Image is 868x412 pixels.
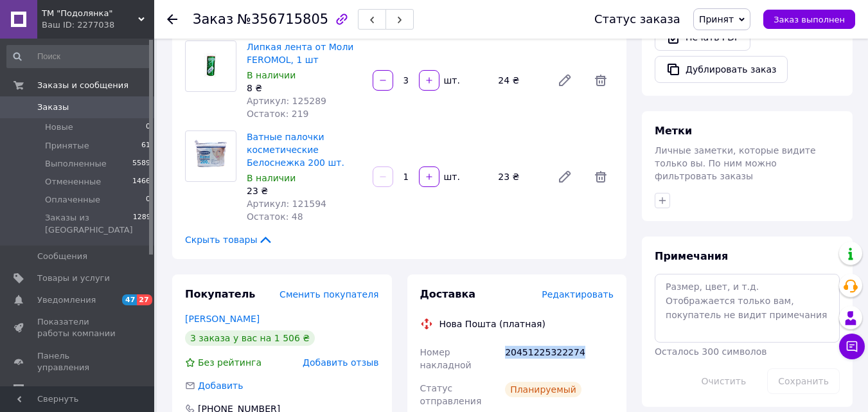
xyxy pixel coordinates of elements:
span: Заказ [193,12,233,27]
span: Панель управления [37,350,119,373]
input: Поиск [6,45,152,68]
div: 24 ₴ [493,71,547,89]
div: шт. [441,170,461,183]
span: 5589 [132,158,150,170]
span: Показатели работы компании [37,316,119,339]
button: Дублировать заказ [655,56,788,83]
button: Чат с покупателем [839,334,865,359]
span: Удалить [588,164,614,190]
span: Оплаченные [45,194,100,206]
img: Ватные палочки косметические Белоснежка 200 шт. [192,131,230,181]
a: Редактировать [552,164,578,190]
span: Артикул: 121594 [247,199,326,209]
span: №356715805 [237,12,328,27]
span: Заказ выполнен [774,15,845,24]
span: ТМ "Подолянка" [42,8,138,19]
span: Добавить отзыв [303,357,378,368]
span: 47 [122,294,137,305]
span: 0 [146,121,150,133]
a: Ватные палочки косметические Белоснежка 200 шт. [247,132,344,168]
span: Принятые [45,140,89,152]
span: Артикул: 125289 [247,96,326,106]
div: Нова Пошта (платная) [436,318,549,330]
span: 27 [137,294,152,305]
a: [PERSON_NAME] [185,314,260,324]
span: 0 [146,194,150,206]
span: Принят [699,14,734,24]
span: 1466 [132,176,150,188]
button: Заказ выполнен [763,10,855,29]
div: Планируемый [505,382,581,397]
span: Выполненные [45,158,107,170]
span: В наличии [247,173,296,183]
span: Отзывы [37,384,71,395]
span: Уведомления [37,294,96,306]
span: Заказы и сообщения [37,80,128,91]
span: Удалить [588,67,614,93]
span: Отмененные [45,176,101,188]
div: 23 ₴ [247,184,362,197]
div: шт. [441,74,461,87]
span: Номер накладной [420,347,472,370]
div: Вернуться назад [167,13,177,26]
span: Остаток: 48 [247,211,303,222]
span: Покупатель [185,288,255,300]
span: Заказы [37,102,69,113]
a: Редактировать [552,67,578,93]
span: Товары и услуги [37,273,110,284]
img: Липкая лента от Моли FEROMOL, 1 шт [192,41,230,91]
span: Статус отправления [420,383,482,406]
span: В наличии [247,70,296,80]
div: Статус заказа [594,13,680,26]
span: Доставка [420,288,476,300]
a: Липкая лента от Моли FEROMOL, 1 шт [247,42,353,65]
span: 61 [141,140,150,152]
span: 1289 [133,212,151,235]
span: Редактировать [542,289,614,300]
span: Без рейтинга [198,357,261,368]
span: Сменить покупателя [279,289,378,300]
span: Заказы из [GEOGRAPHIC_DATA] [45,212,133,235]
div: Ваш ID: 2277038 [42,19,154,31]
span: Сообщения [37,251,87,262]
span: Остаток: 219 [247,109,309,119]
span: Метки [655,125,692,137]
span: Добавить [198,381,243,391]
div: 8 ₴ [247,82,362,94]
span: Осталось 300 символов [655,346,766,357]
div: 20451225322274 [502,341,616,377]
span: Новые [45,121,73,133]
span: Примечания [655,250,728,262]
span: Личные заметки, которые видите только вы. По ним можно фильтровать заказы [655,145,816,181]
div: 23 ₴ [493,168,547,186]
span: Скрыть товары [185,233,273,246]
div: 3 заказа у вас на 1 506 ₴ [185,330,315,346]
